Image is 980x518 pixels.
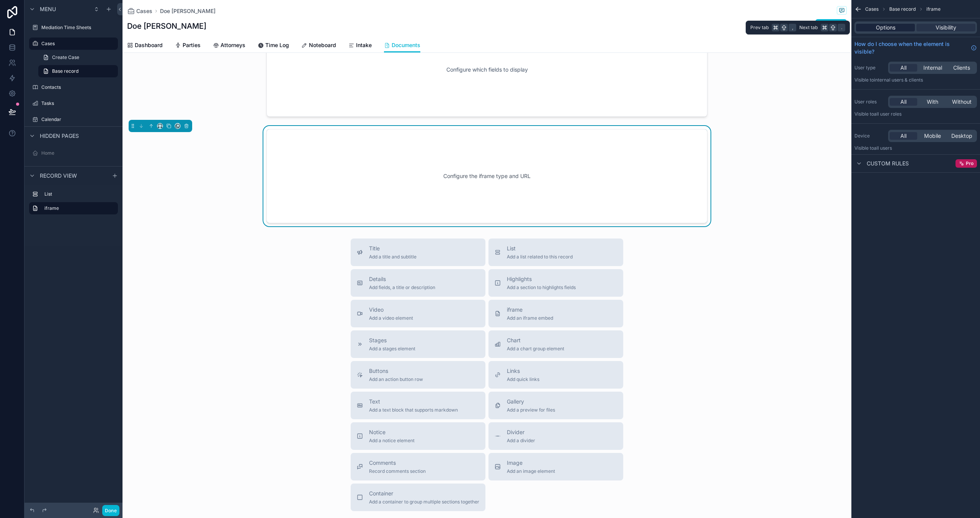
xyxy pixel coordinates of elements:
[41,25,116,31] label: Mediation Time Sheets
[220,41,245,49] span: Attorneys
[488,453,623,480] button: ImageAdd an image element
[876,24,895,31] span: Options
[369,499,479,505] span: Add a container to group multiple sections together
[750,25,769,31] span: Prev tab
[351,239,485,266] button: TitleAdd a title and subtitle
[160,7,216,15] span: Doe [PERSON_NAME]
[29,81,118,93] a: Contacts
[213,38,245,54] a: Attorneys
[175,38,201,54] a: Parties
[40,172,77,180] span: Record view
[183,41,201,49] span: Parties
[369,284,435,291] span: Add fields, a title or description
[351,392,485,419] button: TextAdd a text block that supports markdown
[507,315,553,321] span: Add an iframe embed
[507,245,573,252] span: List
[789,25,795,31] span: ,
[40,5,56,13] span: Menu
[867,160,909,167] span: Custom rules
[127,7,152,15] a: Cases
[369,459,426,467] span: Comments
[41,41,113,47] label: Cases
[507,468,555,474] span: Add an image element
[29,113,118,126] a: Calendar
[952,98,972,106] span: Without
[351,361,485,389] button: ButtonsAdd an action button row
[488,361,623,389] button: LinksAdd quick links
[507,254,573,260] span: Add a list related to this record
[488,392,623,419] button: GalleryAdd a preview for files
[923,64,942,72] span: Internal
[854,40,968,56] span: How do I choose when the element is visible?
[507,438,535,444] span: Add a divider
[889,6,916,12] span: Base record
[44,191,115,197] label: List
[874,111,902,117] span: All user roles
[41,84,116,90] label: Contacts
[507,428,535,436] span: Divider
[488,239,623,266] button: ListAdd a list related to this record
[41,100,116,106] label: Tasks
[127,21,206,31] h1: Doe [PERSON_NAME]
[854,145,977,151] p: Visible to
[348,38,372,54] a: Intake
[369,337,415,344] span: Stages
[29,21,118,34] a: Mediation Time Sheets
[838,25,844,31] span: .
[815,19,847,33] button: Edit
[29,97,118,109] a: Tasks
[369,398,458,405] span: Text
[24,185,122,222] div: scrollable content
[38,65,118,77] a: Base record
[854,65,885,71] label: User type
[854,77,977,83] p: Visible to
[369,275,435,283] span: Details
[265,41,289,49] span: Time Log
[38,51,118,64] a: Create Case
[936,24,956,31] span: Visibility
[900,132,906,140] span: All
[874,145,892,151] span: all users
[507,275,576,283] span: Highlights
[351,300,485,327] button: VideoAdd a video element
[369,376,423,382] span: Add an action button row
[258,38,289,54] a: Time Log
[351,453,485,480] button: CommentsRecord comments section
[874,77,923,83] span: Internal users & clients
[384,38,420,53] a: Documents
[369,306,413,314] span: Video
[102,505,119,516] button: Done
[369,438,415,444] span: Add a notice element
[507,346,564,352] span: Add a chart group element
[351,484,485,511] button: ContainerAdd a container to group multiple sections together
[799,25,818,31] span: Next tab
[356,41,372,49] span: Intake
[369,428,415,436] span: Notice
[966,160,973,167] span: Pro
[392,41,420,49] span: Documents
[924,132,941,140] span: Mobile
[926,6,941,12] span: iframe
[29,147,118,159] a: Home
[900,64,906,72] span: All
[351,269,485,297] button: DetailsAdd fields, a title or description
[369,254,416,260] span: Add a title and subtitle
[369,315,413,321] span: Add a video element
[507,306,553,314] span: iframe
[301,38,336,54] a: Noteboard
[52,68,78,74] span: Base record
[488,269,623,297] button: HighlightsAdd a section to highlights fields
[369,490,479,497] span: Container
[52,54,79,60] span: Create Case
[507,407,555,413] span: Add a preview for files
[507,284,576,291] span: Add a section to highlights fields
[279,142,695,211] div: Configure the iframe type and URL
[854,40,977,56] a: How do I choose when the element is visible?
[40,132,79,140] span: Hidden pages
[369,346,415,352] span: Add a stages element
[900,98,906,106] span: All
[507,459,555,467] span: Image
[865,6,879,12] span: Cases
[927,98,938,106] span: With
[369,407,458,413] span: Add a text block that supports markdown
